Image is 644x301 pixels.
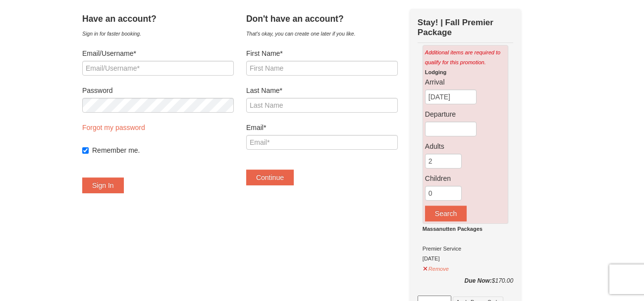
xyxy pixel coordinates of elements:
[246,48,398,58] label: First Name*
[418,276,513,296] div: $170.00
[82,124,145,131] a: Forgot my password
[246,61,398,76] input: First Name
[246,123,398,132] label: Email*
[246,14,398,24] h4: Don't have an account?
[82,86,234,95] label: Password
[82,61,234,76] input: Email/Username*
[423,261,449,274] button: Remove
[246,86,398,95] label: Last Name*
[425,77,506,87] label: Arrival
[464,277,491,284] strong: Due Now:
[82,177,124,193] button: Sign In
[82,14,234,24] h4: Have an account?
[425,141,506,151] label: Adults
[425,69,446,75] strong: Lodging
[246,29,398,39] div: That's okay, you can create one later if you like.
[425,49,500,65] em: Additional items are required to qualify for this promotion.
[82,29,234,39] div: Sign in for faster booking.
[418,18,493,37] strong: Stay! | Fall Premier Package
[425,206,467,221] button: Search
[425,109,506,119] label: Departure
[246,98,398,113] input: Last Name
[423,224,508,234] div: Massanutten Packages
[423,224,508,263] div: Premier Service [DATE]
[246,135,398,150] input: Email*
[425,173,506,183] label: Children
[82,48,234,58] label: Email/Username*
[246,170,294,185] button: Continue
[92,145,234,155] label: Remember me.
